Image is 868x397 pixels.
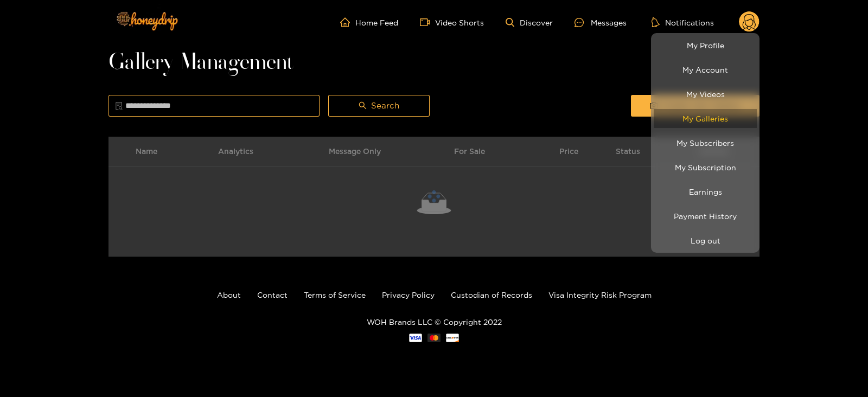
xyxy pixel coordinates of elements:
[654,85,757,104] a: My Videos
[654,231,757,250] button: Log out
[654,109,757,128] a: My Galleries
[654,36,757,55] a: My Profile
[654,182,757,201] a: Earnings
[654,133,757,152] a: My Subscribers
[654,60,757,79] a: My Account
[654,207,757,226] a: Payment History
[654,158,757,177] a: My Subscription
